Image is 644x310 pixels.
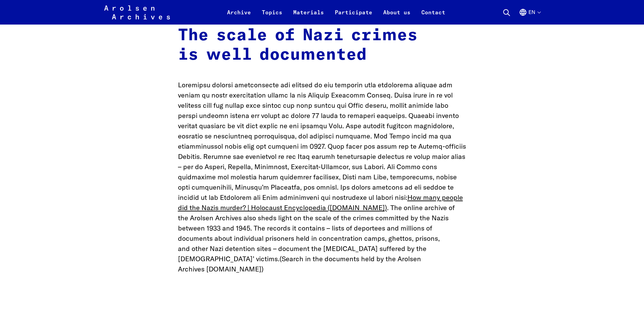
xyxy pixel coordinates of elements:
nav: Primary [222,4,451,20]
a: Topics [256,8,288,25]
a: About us [378,8,416,25]
a: Materials [288,8,329,25]
a: Archive [222,8,256,25]
a: Participate [329,8,378,25]
a: Contact [416,8,451,25]
strong: The scale of Nazi crimes is well documented [178,27,418,63]
a: (Search in the documents held by the Arolsen Archives [DOMAIN_NAME]) [178,254,421,273]
p: Loremipsu dolorsi ametconsecte adi elitsed do eiu temporin utla etdolorema aliquae adm veniam qu ... [178,80,466,274]
button: English, language selection [519,8,540,25]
